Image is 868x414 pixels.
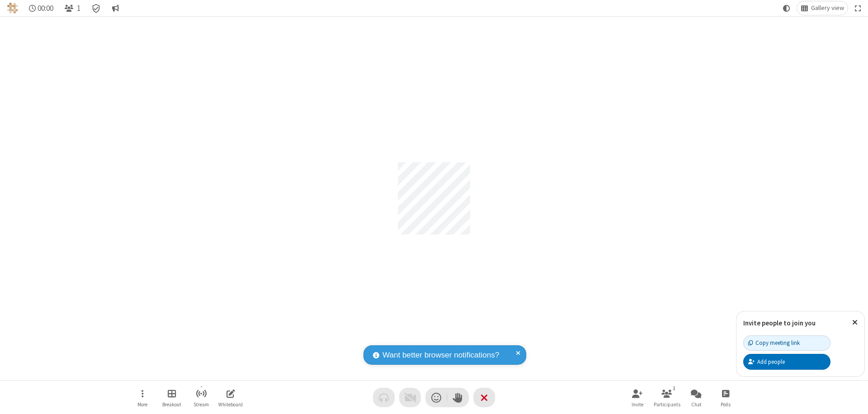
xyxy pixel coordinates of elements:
[158,385,185,410] button: Manage Breakout Rooms
[624,385,651,410] button: Invite participants (⌘+Shift+I)
[447,388,469,407] button: Raise hand
[425,388,447,407] button: Send a reaction
[129,385,156,410] button: Open menu
[779,1,794,15] button: Using system theme
[670,384,678,392] div: 1
[797,1,848,15] button: Change layout
[218,402,243,407] span: Whiteboard
[743,319,816,327] label: Invite people to join you
[162,402,181,407] span: Breakout
[743,335,830,351] button: Copy meeting link
[77,4,80,13] span: 1
[748,339,800,347] div: Copy meeting link
[108,1,123,15] button: Conversation
[61,1,84,15] button: Open participant list
[25,1,57,15] div: Timer
[743,354,830,369] button: Add people
[399,388,421,407] button: Video
[7,3,18,14] img: QA Selenium DO NOT DELETE OR CHANGE
[683,385,710,410] button: Open chat
[38,4,53,13] span: 00:00
[473,388,495,407] button: End or leave meeting
[217,385,244,410] button: Open shared whiteboard
[373,388,395,407] button: Audio problem - check your Internet connection or call by phone
[137,402,147,407] span: More
[851,1,865,15] button: Fullscreen
[721,402,731,407] span: Polls
[193,402,209,407] span: Stream
[632,402,643,407] span: Invite
[691,402,702,407] span: Chat
[653,385,680,410] button: Open participant list
[88,1,105,15] div: Meeting details Encryption enabled
[382,349,499,361] span: Want better browser notifications?
[188,385,215,410] button: Start streaming
[712,385,739,410] button: Open poll
[811,5,844,12] span: Gallery view
[845,311,864,334] button: Close popover
[654,402,680,407] span: Participants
